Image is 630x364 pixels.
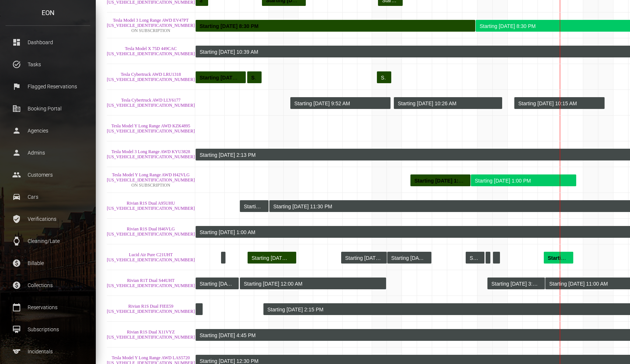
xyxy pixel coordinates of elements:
[391,252,426,264] div: Starting [DATE] 12:00 AM
[11,191,85,202] p: Cars
[6,33,90,52] a: dashboard Dashboard
[248,252,296,264] div: Rented for 3 days, 7 hours by Juan Carlos Lopez-Vila . Current status is completed .
[487,278,545,289] div: Rented for 3 days, 19 hours by Admin Block . Current status is rental .
[394,97,502,109] div: Rented for 7 days, 5 hours by Admin Block . Current status is rental .
[387,252,431,264] div: Rented for 3 days by Admin Block . Current status is rental .
[107,244,195,270] td: Lucid Air Pure C21UHT 50EA1PFA2PA006330
[11,125,85,136] p: Agencies
[6,77,90,96] a: flag Flagged Reservations
[107,172,195,183] a: Tesla Model Y Long Range AWD H42VLG [US_VEHICLE_IDENTIFICATION_NUMBER]
[196,20,475,32] div: Rented for 30 days by Roxanne Hoffner . Current status is completed .
[514,97,605,109] div: Rented for 6 days by Admin Block . Current status is rental .
[107,64,195,90] td: Tesla Cybertruck AWD LRU1318 7G2CEHED9RA037310
[200,75,259,81] strong: Starting [DATE] 3:00 PM
[11,103,85,114] p: Booking Portal
[471,174,576,186] div: Rented for 7 days by Ashleigh TamaraKiven . Current status is rental .
[107,296,195,322] td: Rivian R1S Dual FIEE59 7PDSGABA1PN025060
[6,121,90,140] a: person Agencies
[11,147,85,158] p: Admins
[11,81,85,92] p: Flagged Reservations
[107,219,195,244] td: Rivian R1S Dual H46VLG 7PDSGBBA6SN052656
[131,28,170,33] span: ON SUBSCRIPTION
[107,98,195,108] a: Tesla Cybertruck AWD LLY6177 [US_VEHICLE_IDENTIFICATION_NUMBER]
[107,322,195,347] td: Rivian R1S Dual X11VYZ 7PDSGABA1PN027763
[6,144,90,162] a: person Admins
[107,252,195,262] a: Lucid Air Pure C21UHT [US_VEHICLE_IDENTIFICATION_NUMBER]
[107,167,195,193] td: Tesla Model Y Long Range AWD H42VLG 7SAYGDEE3NF386869 ON SUBSCRIPTION
[6,254,90,272] a: paid Billable
[107,46,195,56] a: Tesla Model X 75D 449CAC [US_VEHICLE_IDENTIFICATION_NUMBER]
[196,303,203,315] div: Rented for 1 day, 3 hours by Admin Block . Current status is rental .
[290,97,391,109] div: Rented for 6 days, 20 hours by Admin Block . Current status is rental .
[107,90,195,116] td: Tesla Cybertruck AWD LLY6177 7G2CEHEDXRA012514
[381,72,385,84] div: Starting [DATE] 7:00 AM
[11,324,85,335] p: Subscriptions
[466,252,484,264] div: Rented for 1 day, 6 hours by Admin Block . Current status is rental .
[11,59,85,70] p: Tasks
[11,213,85,225] p: Verifications
[486,252,490,264] div: Rented for 8 hours by Admin Block . Current status is rental .
[107,201,195,211] a: Rivian R1S Dual A95UHU [US_VEHICLE_IDENTIFICATION_NUMBER]
[398,98,496,109] div: Starting [DATE] 10:26 AM
[240,278,386,289] div: Rented for 10 days by Admin Block . Current status is rental .
[244,201,263,212] div: Starting [DATE] 12:00 AM
[107,116,195,141] td: Tesla Model Y Long Range AWD KZK4895 7SAYGDEE4PA036618
[107,13,195,38] td: Tesla Model 3 Long Range AWD EV47PT 5YJ3E1EB1NF207701 ON SUBSCRIPTION
[107,193,195,219] td: Rivian R1S Dual A95UHU 7PDSGABA3PN027148
[200,23,259,29] strong: Starting [DATE] 8:30 PM
[240,200,269,212] div: Rented for 1 day, 23 hours by Admin Block . Current status is rental .
[107,72,195,82] a: Tesla Cybertruck AWD LRU1318 [US_VEHICLE_IDENTIFICATION_NUMBER]
[131,183,170,188] span: ON SUBSCRIPTION
[11,258,85,269] p: Billable
[493,252,500,264] div: Rented for 12 hours by Admin Block . Current status is rental .
[11,280,85,291] p: Collections
[377,71,391,83] div: Rented for 1 day by Stephen Beovich . Current status is completed .
[548,255,607,261] strong: Starting [DATE] 9:00 AM
[294,98,385,109] div: Starting [DATE] 9:52 AM
[6,342,90,361] a: sports Incidentals
[107,123,195,134] a: Tesla Model Y Long Range AWD KZK4895 [US_VEHICLE_IDENTIFICATION_NUMBER]
[6,166,90,184] a: people Customers
[6,232,90,250] a: watch Cleaning/Late
[6,188,90,206] a: drive_eta Cars
[470,252,479,264] div: Starting [DATE] 4:45 AM
[11,169,85,180] p: Customers
[6,276,90,294] a: paid Collections
[251,75,313,81] strong: Starting [DATE] 12:00 PM
[107,38,195,64] td: Tesla Model X 75D 449CAC 5YJXCAE21JF088792
[107,141,195,167] td: Tesla Model 3 Long Range AWD KYU3828 5YJ3E1EB7NF335103
[6,320,90,339] a: card_membership Subscriptions
[107,278,195,288] a: Rivian R1T Dual S44UHT [US_VEHICLE_IDENTIFICATION_NUMBER]
[341,252,387,264] div: Rented for 3 days, 2 hours by Admin Block . Current status is rental .
[252,252,290,264] div: Starting [DATE] 12:30 PM
[107,270,195,296] td: Rivian R1T Dual S44UHT 7FCTGAAA7PN020923
[200,278,233,290] div: Starting [DATE] 12:00 AM
[11,37,85,48] p: Dashboard
[544,252,573,264] div: Rented for 1 day, 23 hours by Aaron Porter . Current status is rental .
[107,304,195,314] a: Rivian R1S Dual FIEE59 [US_VEHICLE_IDENTIFICATION_NUMBER]
[107,149,195,159] a: Tesla Model 3 Long Range AWD KYU3828 [US_VEHICLE_IDENTIFICATION_NUMBER]
[414,178,473,184] strong: Starting [DATE] 1:00 PM
[107,226,195,237] a: Rivian R1S Dual H46VLG [US_VEHICLE_IDENTIFICATION_NUMBER]
[11,346,85,357] p: Incidentals
[196,71,246,83] div: Rented for 5 days, 19 hours by swindlee mercy . Current status is completed .
[6,210,90,228] a: verified_user Verifications
[107,18,195,28] a: Tesla Model 3 Long Range AWD EV47PT [US_VEHICLE_IDENTIFICATION_NUMBER]
[410,174,470,186] div: Rented for 4 days by Ashleigh TamaraKiven . Current status is completed .
[244,278,380,290] div: Starting [DATE] 12:00 AM
[518,98,599,109] div: Starting [DATE] 10:15 AM
[475,175,570,187] div: Starting [DATE] 1:00 PM
[6,99,90,118] a: corporate_fare Booking Portal
[11,302,85,313] p: Reservations
[247,71,262,83] div: Rented for 1 day by EUM YOUNGJOO . Current status is completed .
[107,329,195,340] a: Rivian R1S Dual X11VYZ [US_VEHICLE_IDENTIFICATION_NUMBER]
[345,252,381,264] div: Starting [DATE] 9:00 PM
[11,236,85,247] p: Cleaning/Late
[6,55,90,74] a: task_alt Tasks
[549,278,628,290] div: Starting [DATE] 11:00 AM
[6,298,90,317] a: calendar_today Reservations
[221,252,225,264] div: Rented for 2 hours by Admin Block . Current status is rental .
[491,278,539,290] div: Starting [DATE] 3:30 PM
[196,278,239,289] div: Rented for 16 days by Admin Block . Current status is rental .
